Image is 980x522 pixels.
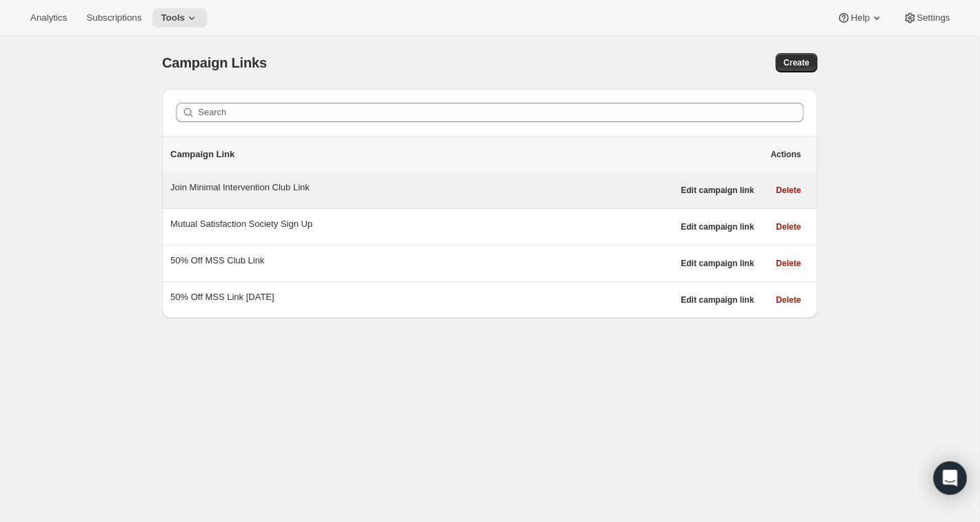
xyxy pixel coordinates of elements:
div: Open Intercom Messenger [933,461,966,494]
span: Delete [776,294,801,305]
span: Edit campaign link [681,221,754,232]
span: Create [783,57,809,68]
button: Subscriptions [78,8,150,28]
button: Create [775,53,817,72]
button: Actions [762,145,809,164]
button: Edit campaign link [672,290,762,310]
span: Edit campaign link [681,258,754,269]
button: Tools [152,8,207,28]
button: Help [828,8,891,28]
span: Subscriptions [86,12,141,23]
p: Campaign Link [170,148,762,161]
span: Help [850,12,869,23]
button: Analytics [22,8,75,28]
span: Analytics [30,12,67,23]
span: Campaign Links [162,55,267,70]
span: Delete [776,185,801,196]
button: Delete [768,290,809,310]
button: Edit campaign link [672,254,762,273]
span: Tools [161,12,185,23]
input: Search [198,103,803,122]
div: Mutual Satisfaction Society Sign Up [170,217,672,231]
button: Delete [768,181,809,200]
span: Edit campaign link [681,294,754,305]
button: Delete [768,217,809,237]
span: Settings [917,12,950,23]
div: 50% Off MSS Club Link [170,254,672,268]
div: Join Minimal Intervention Club Link [170,181,672,194]
button: Edit campaign link [672,181,762,200]
span: Delete [776,258,801,269]
button: Edit campaign link [672,217,762,237]
span: Actions [770,149,801,160]
button: Delete [768,254,809,273]
div: 50% Off MSS Link 09.01.25 [170,290,672,304]
span: Delete [776,221,801,232]
span: Edit campaign link [681,185,754,196]
button: Settings [894,8,958,28]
